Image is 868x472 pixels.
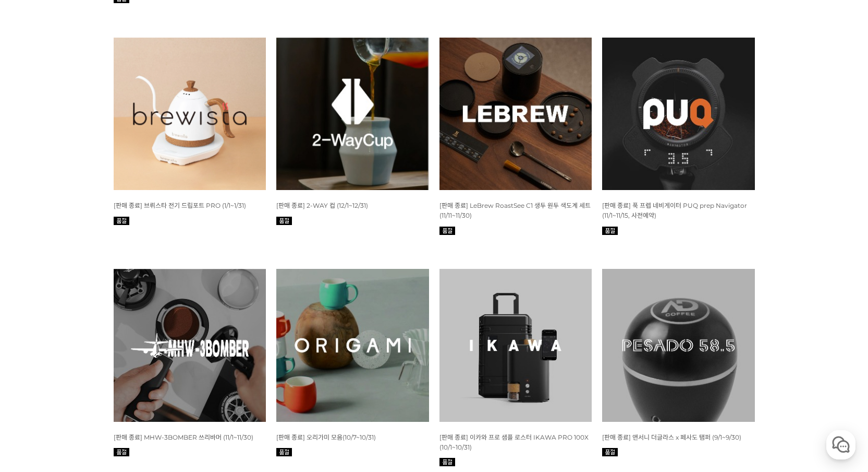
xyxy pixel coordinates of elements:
span: [판매 종료] 브뤼스타 전기 드립포트 PRO (1/1~1/31) [114,202,246,209]
img: 품절 [439,458,455,466]
img: 품절 [114,217,129,225]
span: [판매 종료] 푹 프렙 네비게이터 PUQ prep Navigator (11/1~11/15, 사전예약) [602,202,747,219]
img: 품절 [439,227,455,235]
a: [판매 종료] 푹 프렙 네비게이터 PUQ prep Navigator (11/1~11/15, 사전예약) [602,201,747,219]
img: 품절 [602,227,618,235]
a: [판매 종료] 2-WAY 컵 (12/1~12/31) [276,201,368,209]
img: 품절 [276,448,292,456]
img: 품절 [602,448,618,456]
img: 앤서니 더글라스 x 페사도 탬퍼 [602,269,755,422]
img: 11월 머신 월픽 MHW-3BOMBER 쓰리바머 [114,269,266,422]
span: 설정 [161,347,174,355]
a: [판매 종료] LeBrew RoastSee C1 생두 원두 색도계 세트 (11/11~11/30) [439,201,591,219]
img: 르브루 LeBrew [439,38,592,191]
a: [판매 종료] 브뤼스타 전기 드립포트 PRO (1/1~1/31) [114,201,246,209]
span: 대화 [95,347,108,356]
a: [판매 종료] 앤서니 더글라스 x 페사도 탬퍼 (9/1~9/30) [602,433,741,441]
a: [판매 종료] 오리가미 모음(10/7~10/31) [276,433,376,441]
span: 홈 [33,347,39,355]
img: IKAWA PRO 100X [439,269,592,422]
img: 푹 프레스 PUQ PRESS [602,38,755,191]
img: 10월 머신 월픽 오리가미 모음 [276,269,429,422]
img: 품절 [276,217,292,225]
img: 브뤼스타, brewista, 아티산, 전기 드립포트 [114,38,266,191]
a: [판매 종료] 이카와 프로 샘플 로스터 IKAWA PRO 100X (10/1~10/31) [439,433,589,451]
a: 대화 [69,331,135,357]
a: 설정 [135,331,200,357]
img: 품절 [114,448,129,456]
a: 홈 [3,331,69,357]
img: 2-WAY 컵 [276,38,429,191]
a: [판매 종료] MHW-3BOMBER 쓰리바머 (11/1~11/30) [114,433,253,441]
span: [판매 종료] LeBrew RoastSee C1 생두 원두 색도계 세트 (11/11~11/30) [439,202,591,219]
span: [판매 종료] 2-WAY 컵 (12/1~12/31) [276,202,368,209]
